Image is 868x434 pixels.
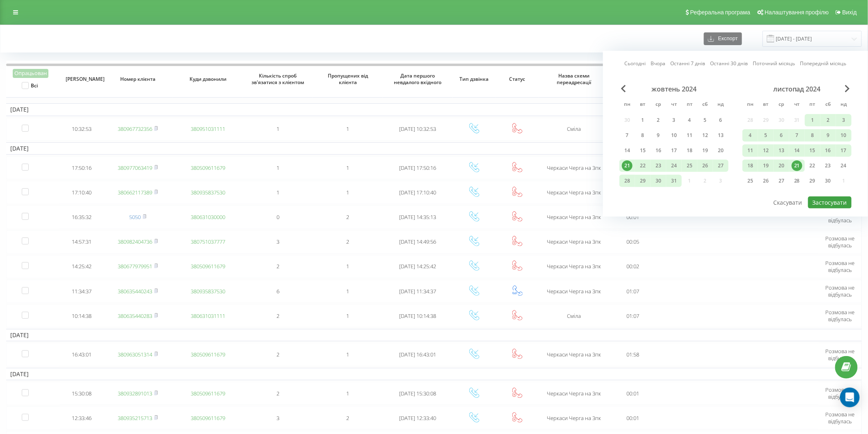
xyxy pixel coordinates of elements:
td: 14:25:42 [60,255,103,278]
td: Черкаси Черга на 3пк [539,382,609,405]
div: чт 14 лист 2024 р. [789,144,805,157]
div: нд 20 жовт 2024 р. [713,144,729,157]
div: 9 [823,130,834,141]
div: вт 12 лист 2024 р. [758,144,774,157]
div: 13 [776,145,787,156]
td: Черкаси Черга на 3пк [539,407,609,429]
div: вт 5 лист 2024 р. [758,129,774,142]
abbr: неділя [715,99,727,111]
div: 13 [715,130,726,141]
td: Черкаси Черга на 3пк [539,156,609,179]
abbr: вівторок [760,99,772,111]
span: Експорт [714,36,738,42]
div: сб 9 лист 2024 р. [820,129,836,142]
span: 1 [347,312,349,320]
td: 10:32:53 [60,118,103,141]
abbr: субота [699,99,711,111]
div: 19 [700,145,710,156]
div: 4 [745,130,756,141]
span: Розмова не відбулась [825,386,854,400]
div: ср 13 лист 2024 р. [774,144,789,157]
a: 380509611679 [191,263,225,270]
a: 380935215713 [118,414,152,422]
span: 6 [276,288,279,295]
div: пт 8 лист 2024 р. [805,129,820,142]
span: [DATE] 17:10:40 [400,189,436,196]
abbr: п’ятниця [683,99,696,111]
div: 20 [715,145,726,156]
div: пн 7 жовт 2024 р. [619,129,635,142]
td: 00:01 [609,407,657,429]
div: 27 [715,160,726,171]
div: пт 18 жовт 2024 р. [682,144,697,157]
div: пт 11 жовт 2024 р. [682,129,697,142]
span: Розмова не відбулась [825,259,854,274]
td: Черкаси Черга на 3пк [539,231,609,254]
a: 380982404736 [118,238,152,245]
span: 1 [347,189,349,196]
div: 26 [700,160,710,171]
td: 16:43:01 [60,343,103,366]
a: 380509611679 [191,351,225,358]
span: Розмова не відбулась [825,284,854,298]
div: 16 [653,145,664,156]
td: 10:14:38 [60,304,103,327]
span: 1 [276,164,279,171]
div: сб 23 лист 2024 р. [820,160,836,172]
span: [DATE] 10:14:38 [400,312,436,320]
div: нд 17 лист 2024 р. [836,144,852,157]
div: 2 [653,115,664,126]
a: Поточний місяць [753,59,795,67]
span: 2 [276,263,279,270]
div: 10 [669,130,679,141]
abbr: вівторок [637,99,649,111]
td: [DATE] [6,103,862,116]
div: чт 10 жовт 2024 р. [666,129,682,142]
span: Кількість спроб зв'язатися з клієнтом [250,73,306,85]
div: 4 [684,115,695,126]
div: 1 [807,115,818,126]
span: 2 [347,414,349,422]
div: ср 30 жовт 2024 р. [651,175,666,187]
div: 15 [637,145,648,156]
div: 17 [838,145,849,156]
div: 3 [669,115,679,126]
div: чт 3 жовт 2024 р. [666,114,682,126]
div: пт 15 лист 2024 р. [805,144,820,157]
abbr: неділя [838,99,850,111]
span: 2 [347,213,349,221]
span: 1 [347,125,349,132]
td: Черкаси Черга на 3пк [539,206,609,228]
span: Статус [502,76,533,82]
div: 12 [761,145,771,156]
td: 17:50:16 [60,156,103,179]
td: 16:35:32 [60,206,103,228]
div: ср 6 лист 2024 р. [774,129,789,142]
td: Сміла [539,118,609,141]
div: чт 21 лист 2024 р. [789,160,805,172]
a: 380963051314 [118,351,152,358]
a: Сьогодні [625,59,646,67]
td: 15:30:08 [60,382,103,405]
a: 380935837530 [191,288,225,295]
a: 380509611679 [191,164,225,171]
div: 22 [807,160,818,171]
td: 00:02 [609,255,657,278]
div: 14 [792,145,802,156]
div: 16 [823,145,834,156]
span: Пропущених від клієнта [320,73,375,85]
span: [DATE] 10:32:53 [400,125,436,132]
div: ср 2 жовт 2024 р. [651,114,666,126]
span: 2 [276,390,279,397]
span: 3 [276,238,279,245]
span: 1 [347,288,349,295]
div: ср 20 лист 2024 р. [774,160,789,172]
div: сб 26 жовт 2024 р. [697,160,713,172]
div: чт 17 жовт 2024 р. [666,144,682,157]
a: 380635440243 [118,288,152,295]
span: 0 [276,213,279,221]
span: [DATE] 12:33:40 [400,414,436,422]
div: чт 31 жовт 2024 р. [666,175,682,187]
div: пн 21 жовт 2024 р. [619,160,635,172]
div: 24 [838,160,849,171]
